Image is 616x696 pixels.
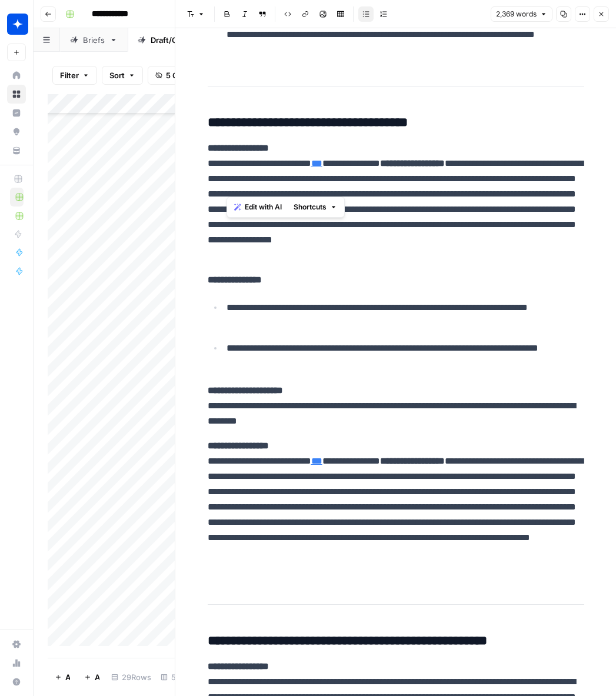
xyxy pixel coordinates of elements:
button: Add Row [48,668,77,687]
a: Settings [7,635,26,654]
span: 5 Columns [166,69,205,81]
span: 2,369 words [496,9,537,19]
div: Draft/Outline Reviews [151,34,231,46]
button: 2,369 words [491,6,552,22]
a: Your Data [7,141,26,160]
span: Add Row [65,671,70,683]
button: Workspace: Wiz [7,9,26,39]
a: Usage [7,654,26,672]
button: Shortcuts [289,199,342,215]
a: Home [7,66,26,85]
img: Wiz Logo [7,14,28,35]
button: Help + Support [7,672,26,691]
a: Browse [7,85,26,104]
span: Add 10 Rows [95,671,99,683]
button: Edit with AI [229,199,287,215]
button: 5 Columns [148,66,213,85]
button: Filter [52,66,97,85]
span: Shortcuts [294,202,327,212]
a: Opportunities [7,122,26,141]
div: 29 Rows [106,668,156,687]
a: Draft/Outline Reviews [128,28,254,52]
a: Insights [7,104,26,122]
div: 5/5 Columns [156,668,221,687]
span: Edit with AI [245,202,282,212]
button: Add 10 Rows [77,668,106,687]
span: Sort [109,69,125,81]
a: Briefs [60,28,128,52]
span: Filter [60,69,79,81]
div: Briefs [83,34,105,46]
button: Sort [102,66,143,85]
